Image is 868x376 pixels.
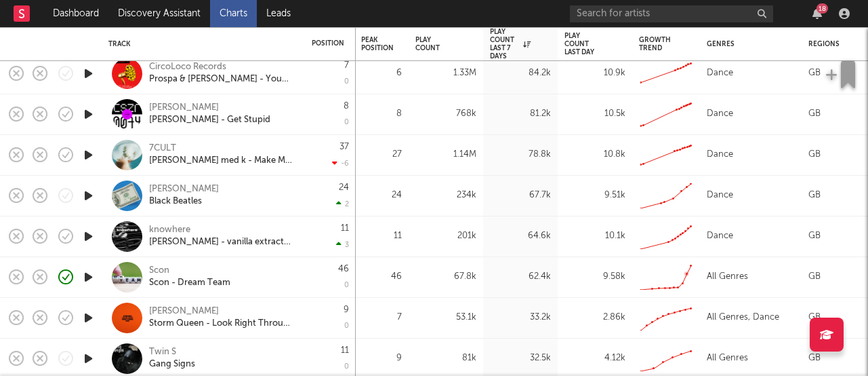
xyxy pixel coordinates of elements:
div: 53.1k [415,309,476,326]
div: 9.51k [564,187,625,204]
div: 9 [344,305,349,314]
div: 62.4k [490,269,551,285]
div: 10.5k [564,106,625,122]
div: [PERSON_NAME] - Get Stupid [149,114,270,126]
div: GB [808,106,821,122]
div: -6 [332,159,349,168]
div: GB [808,269,821,285]
div: 201k [415,228,476,244]
div: 10.8k [564,147,625,163]
div: Dance [707,147,733,163]
div: knowhere [149,224,295,236]
button: 18 [812,8,822,19]
div: Dance [707,187,733,204]
div: 1.33M [415,65,476,81]
div: [PERSON_NAME] [149,102,270,114]
div: 768k [415,106,476,122]
div: [PERSON_NAME] - vanilla extract [knw008] (free download) [149,236,295,248]
div: Storm Queen - Look Right Through ([PERSON_NAME] Remix) [149,318,295,330]
div: 81.2k [490,106,551,122]
div: Position [312,39,344,48]
div: Prospa & [PERSON_NAME] - You Don't Own Me (feat. RAHH) [149,73,295,86]
div: 67.7k [490,187,551,204]
a: 7CULT[PERSON_NAME] med k - Make Me Feel [149,143,295,167]
input: Search for artists [570,5,773,22]
div: 78.8k [490,147,551,163]
div: 46 [361,269,402,285]
div: 8 [344,102,349,111]
div: 46 [338,265,349,274]
div: 11 [361,228,402,244]
div: [PERSON_NAME] med k - Make Me Feel [149,155,295,167]
div: Growth Trend [639,36,673,52]
div: Peak Position [361,36,394,52]
div: [PERSON_NAME] [149,305,295,318]
div: Genres [707,40,788,48]
div: 3 [336,240,349,249]
div: All Genres [707,269,748,285]
div: 64.6k [490,228,551,244]
div: 37 [339,143,349,151]
div: 11 [341,224,349,233]
div: 8 [361,106,402,122]
div: 9.58k [564,269,625,285]
div: All Genres [707,350,748,366]
a: knowhere[PERSON_NAME] - vanilla extract [knw008] (free download) [149,224,295,248]
div: Play Count Last 7 Days [490,28,531,60]
div: 84.2k [490,65,551,81]
div: 0 [344,282,349,289]
div: CircoLoco Records [149,61,226,73]
div: 2.86k [564,309,625,326]
div: GB [808,187,821,204]
div: Scon [149,265,230,277]
div: 18 [817,3,828,14]
div: 0 [344,78,349,86]
div: 24 [339,183,349,192]
div: Dance [707,228,733,244]
div: 11 [341,346,349,355]
div: Dance [707,65,733,81]
div: [PERSON_NAME] [149,183,219,195]
div: 2 [336,200,349,208]
div: 0 [344,119,349,126]
div: Track [108,40,291,48]
div: 0 [344,322,349,330]
div: 10.9k [564,65,625,81]
div: GB [808,309,821,326]
div: Dance [707,106,733,122]
a: [PERSON_NAME]Storm Queen - Look Right Through ([PERSON_NAME] Remix) [149,305,295,330]
div: Black Beatles [149,195,202,208]
div: GB [808,147,821,163]
div: 234k [415,187,476,204]
div: Gang Signs [149,358,195,371]
div: 27 [361,147,402,163]
div: Scon - Dream Team [149,277,230,289]
div: Twin S [149,346,176,358]
div: GB [808,350,821,366]
div: GB [808,65,821,81]
div: 6 [361,65,402,81]
div: 7CULT [149,143,295,155]
div: 9 [361,350,402,366]
div: Play Count [415,36,456,52]
a: SconScon - Dream Team [149,265,230,289]
div: All Genres, Dance [707,309,779,326]
div: 4.12k [564,350,625,366]
div: Play Count Last Day [564,32,605,56]
div: Regions [808,40,856,48]
div: 7 [361,309,402,326]
div: GB [808,228,821,244]
a: [PERSON_NAME][PERSON_NAME] - Get Stupid [149,102,270,126]
div: 10.1k [564,228,625,244]
div: 1.14M [415,147,476,163]
div: 67.8k [415,269,476,285]
div: 0 [344,363,349,371]
div: 33.2k [490,309,551,326]
div: 24 [361,187,402,204]
div: 32.5k [490,350,551,366]
div: 81k [415,350,476,366]
div: 7 [344,61,349,70]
